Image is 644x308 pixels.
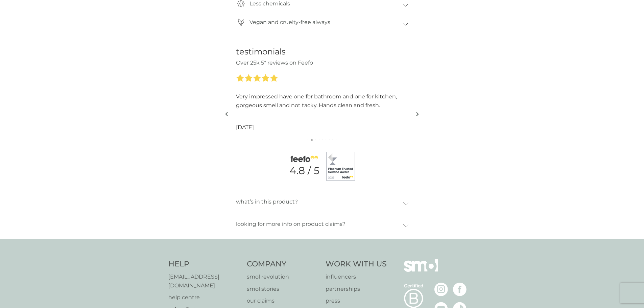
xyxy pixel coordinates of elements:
p: looking for more info on product claims? [236,216,345,232]
a: our claims [247,297,319,305]
a: partnerships [326,285,387,293]
img: vegan-icon.svg [237,19,245,26]
a: smol stories [247,285,319,293]
img: feefo badge [326,152,355,181]
p: Very impressed have one for bathroom and one for kitchen, gorgeous smell and not tacky. Hands cle... [236,92,408,110]
img: left-arrow.svg [225,112,228,117]
p: what’s in this product? [236,194,298,210]
h4: Company [247,259,319,269]
h4: Help [168,259,240,269]
p: 4.8 / 5 [289,165,319,177]
img: smol [404,259,438,282]
p: Vegan and cruelty-free always [246,15,334,30]
a: smol revolution [247,273,319,281]
img: visit the smol Instagram page [434,283,448,296]
img: right-arrow.svg [416,112,419,117]
a: influencers [326,273,387,281]
img: visit the smol Facebook page [453,283,467,296]
h2: testimonials [236,47,408,57]
img: feefo logo [289,156,319,162]
h4: Work With Us [326,259,387,269]
p: Over 25k 5* reviews on Feefo [236,58,408,67]
a: [EMAIL_ADDRESS][DOMAIN_NAME] [168,273,240,290]
a: press [326,297,387,305]
a: help centre [168,293,240,302]
p: [DATE] [236,123,254,132]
